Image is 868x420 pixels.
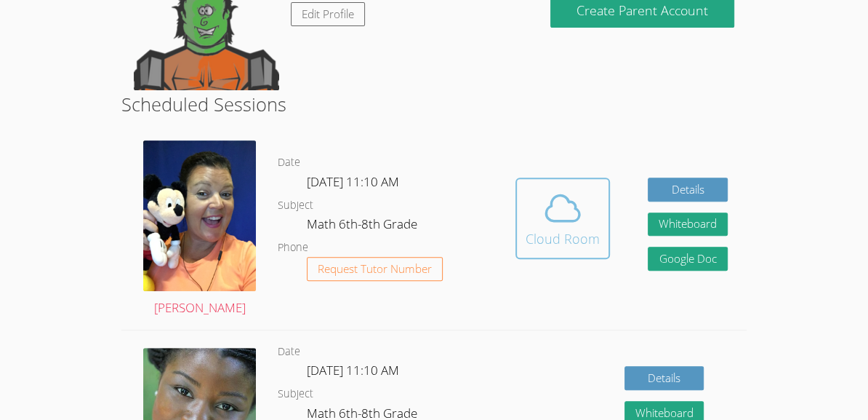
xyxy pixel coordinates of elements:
[515,178,610,259] button: Cloud Room
[307,214,420,239] dd: Math 6th-8th Grade
[648,213,728,237] button: Whiteboard
[624,366,704,390] a: Details
[648,247,728,271] a: Google Doc
[121,90,747,118] h2: Scheduled Sessions
[526,229,600,249] div: Cloud Room
[278,197,313,215] dt: Subject
[278,239,308,257] dt: Phone
[143,140,256,318] a: [PERSON_NAME]
[307,362,399,379] span: [DATE] 11:10 AM
[307,173,399,190] span: [DATE] 11:10 AM
[648,178,728,202] a: Details
[318,264,432,274] span: Request Tutor Number
[278,385,313,403] dt: Subject
[278,154,300,172] dt: Date
[278,343,300,361] dt: Date
[143,140,256,291] img: avatar.png
[307,257,443,281] button: Request Tutor Number
[291,2,365,26] a: Edit Profile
